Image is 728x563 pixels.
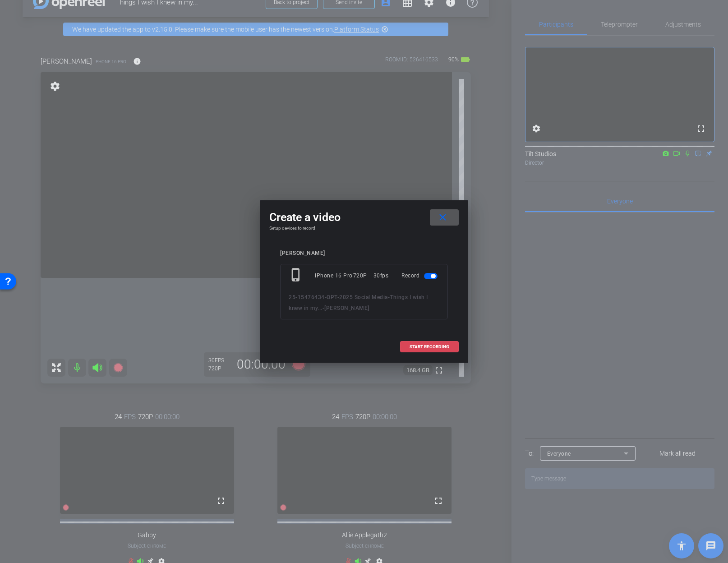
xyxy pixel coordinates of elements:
[410,345,449,349] span: START RECORDING
[401,268,439,284] div: Record
[289,294,388,300] span: 25-15476434-OPT-2025 Social Media
[353,268,389,284] div: 720P | 30fps
[323,305,325,311] span: -
[269,226,459,231] h4: Setup devices to record
[388,294,390,300] span: -
[280,250,448,257] div: [PERSON_NAME]
[269,209,459,226] div: Create a video
[400,341,459,352] button: START RECORDING
[315,268,353,284] div: iPhone 16 Pro
[324,305,369,311] span: [PERSON_NAME]
[437,212,448,223] mat-icon: close
[289,268,305,284] mat-icon: phone_iphone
